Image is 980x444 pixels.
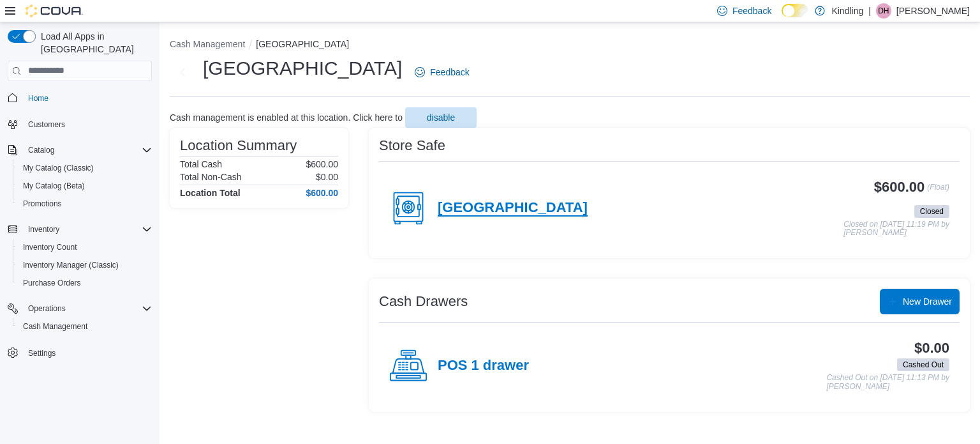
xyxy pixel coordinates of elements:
nav: Complex example [8,84,152,395]
h3: Store Safe [379,138,445,153]
span: Inventory [28,224,59,234]
div: Darren Hammond [876,3,891,19]
button: My Catalog (Classic) [13,159,157,177]
span: Purchase Orders [23,278,81,288]
button: Home [3,89,157,107]
button: Cash Management [13,318,157,335]
a: Promotions [18,196,67,211]
a: Inventory Count [18,240,82,255]
span: My Catalog (Beta) [18,178,152,194]
span: Feedback [732,4,771,17]
span: Customers [23,116,152,132]
p: Cashed Out on [DATE] 11:13 PM by [PERSON_NAME] [826,374,949,391]
button: Inventory Count [13,238,157,256]
a: Inventory Manager (Classic) [18,257,124,273]
p: (Float) [927,180,949,203]
a: Customers [23,117,70,132]
button: New Drawer [880,289,960,314]
button: Promotions [13,195,157,213]
h6: Total Cash [180,159,222,169]
a: Purchase Orders [18,275,86,291]
span: Catalog [23,142,152,158]
span: Closed [914,205,949,218]
span: My Catalog (Beta) [23,181,85,191]
span: Promotions [23,199,62,209]
span: Cash Management [18,319,152,334]
span: disable [427,111,455,124]
button: Operations [23,301,71,316]
h3: $600.00 [874,180,924,195]
span: Dark Mode [782,17,782,18]
span: DH [878,3,889,19]
span: My Catalog (Classic) [18,160,152,176]
h6: Total Non-Cash [180,172,242,182]
span: Feedback [430,66,469,79]
span: Cash Management [23,321,87,332]
p: [PERSON_NAME] [896,3,970,19]
span: Catalog [28,145,54,155]
span: Operations [23,301,152,316]
span: Load All Apps in [GEOGRAPHIC_DATA] [36,30,152,56]
h3: $0.00 [914,341,949,356]
button: Catalog [3,141,157,159]
span: Closed [920,206,944,217]
img: Cova [26,4,83,17]
h3: Location Summary [180,138,297,153]
button: Customers [3,115,157,134]
button: Next [170,59,195,85]
button: Cash Management [170,39,245,49]
span: New Drawer [903,295,952,308]
nav: An example of EuiBreadcrumbs [170,38,970,53]
button: disable [405,107,477,128]
span: Purchase Orders [18,275,152,291]
button: Inventory Manager (Classic) [13,256,157,274]
button: Inventory [23,222,64,237]
span: Cashed Out [897,358,949,371]
button: Operations [3,300,157,318]
p: Cash management is enabled at this location. Click here to [170,112,403,123]
span: My Catalog (Classic) [23,163,94,173]
a: My Catalog (Classic) [18,160,99,176]
span: Settings [28,348,56,358]
p: $0.00 [316,172,338,182]
button: My Catalog (Beta) [13,177,157,195]
button: Purchase Orders [13,274,157,292]
h3: Cash Drawers [379,294,468,309]
h1: [GEOGRAPHIC_DATA] [203,56,402,81]
a: Cash Management [18,319,93,334]
h4: [GEOGRAPHIC_DATA] [438,200,588,217]
a: Home [23,91,54,106]
span: Home [28,93,48,103]
button: Inventory [3,220,157,238]
span: Settings [23,344,152,360]
h4: $600.00 [306,188,338,198]
p: Kindling [831,3,863,19]
h4: Location Total [180,188,241,198]
span: Inventory [23,222,152,237]
span: Operations [28,303,66,314]
span: Inventory Manager (Classic) [18,257,152,273]
p: Closed on [DATE] 11:19 PM by [PERSON_NAME] [843,220,949,238]
h4: POS 1 drawer [438,358,529,374]
span: Customers [28,119,65,130]
input: Dark Mode [782,4,808,17]
span: Inventory Count [23,242,77,252]
span: Cashed Out [903,359,944,371]
a: Settings [23,346,61,361]
button: Settings [3,343,157,362]
a: Feedback [410,59,474,85]
span: Inventory Count [18,240,152,255]
a: My Catalog (Beta) [18,178,90,194]
span: Inventory Manager (Classic) [23,260,119,270]
p: | [868,3,871,19]
p: $600.00 [306,159,338,169]
button: [GEOGRAPHIC_DATA] [256,39,349,49]
span: Promotions [18,196,152,211]
span: Home [23,90,152,106]
button: Catalog [23,142,59,158]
